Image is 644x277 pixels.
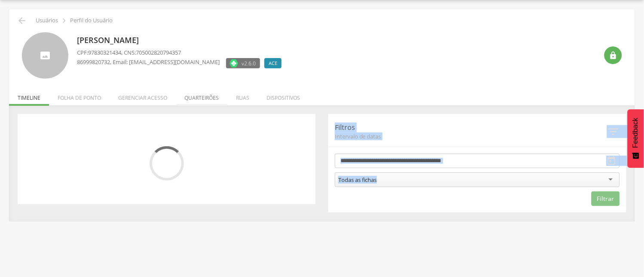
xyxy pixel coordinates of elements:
i:  [609,51,618,60]
i:  [607,125,620,138]
span: v2.6.0 [242,59,256,68]
div: Todas as fichas [338,176,377,184]
span: Intervalo de datas [335,132,607,140]
p: [PERSON_NAME] [77,35,286,46]
p: Filtros [335,123,607,132]
li: Folha de ponto [49,86,110,106]
span: 97830321434 [88,49,121,56]
i:  [59,16,69,25]
button: Feedback - Mostrar pesquisa [628,109,644,168]
span: Feedback [632,118,640,148]
i:  [607,156,617,166]
p: Usuários [36,17,58,24]
p: Perfil do Usuário [70,17,113,24]
p: CPF: , CNS: [77,49,286,57]
p: , Email: [EMAIL_ADDRESS][DOMAIN_NAME] [77,58,220,66]
i:  [17,15,27,26]
span: ACE [269,60,277,67]
li: Quarteirões [176,86,227,106]
li: Gerenciar acesso [110,86,176,106]
span: 705002820794357 [136,49,181,56]
button: Filtrar [592,191,620,206]
span: 86999820732 [77,58,110,66]
li: Dispositivos [258,86,309,106]
li: Ruas [227,86,258,106]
